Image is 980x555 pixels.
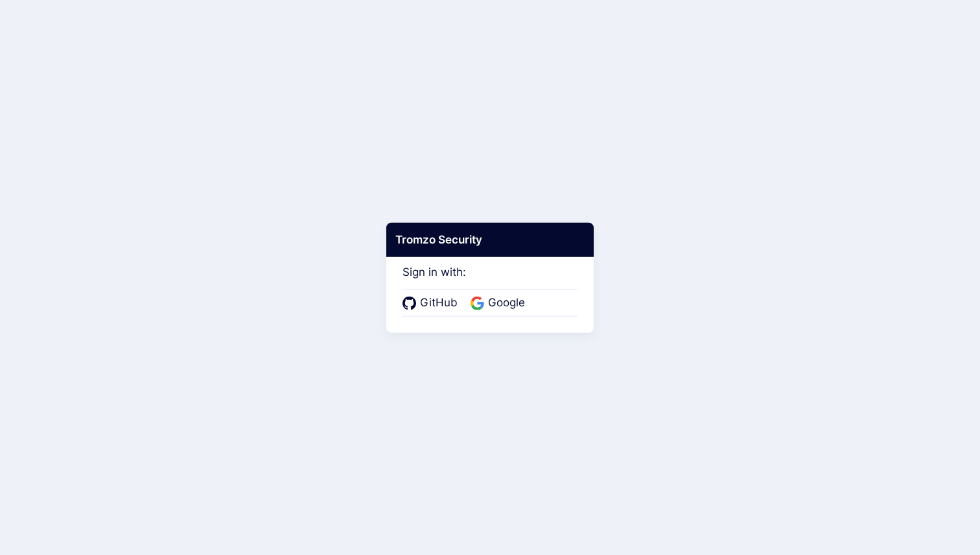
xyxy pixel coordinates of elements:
span: GitHub [416,295,461,311]
div: Sign in with: [402,247,577,316]
a: Google [471,295,529,311]
div: Tromzo Security [386,222,594,257]
span: Google [484,295,529,311]
a: GitHub [402,295,461,311]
